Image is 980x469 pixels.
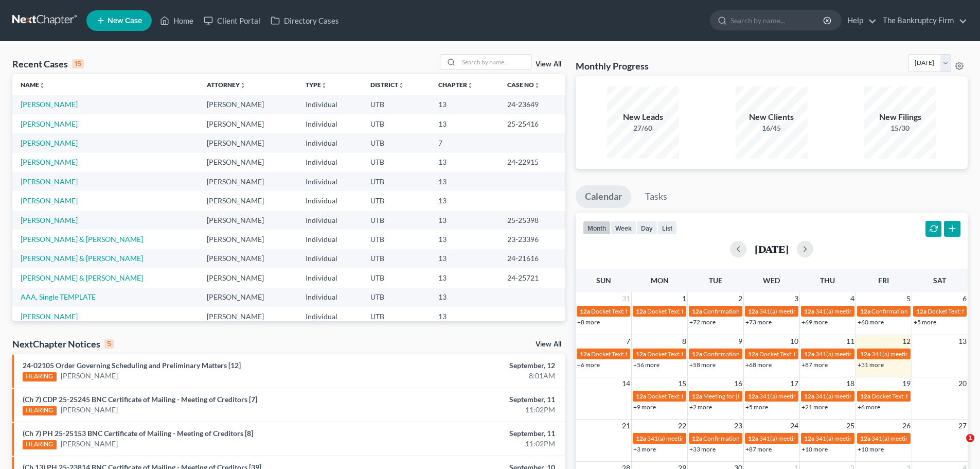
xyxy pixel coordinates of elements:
span: Confirmation hearing for [PERSON_NAME] [703,350,820,358]
span: 12a [636,350,646,358]
td: [PERSON_NAME] [199,172,297,191]
div: September, 12 [384,360,555,371]
span: 12a [692,435,702,442]
i: unfold_more [467,82,473,89]
i: unfold_more [534,82,540,89]
td: 13 [430,114,499,133]
td: 25-25398 [499,211,565,230]
a: [PERSON_NAME] [61,405,118,415]
span: 12a [748,435,758,442]
span: 7 [625,335,631,348]
td: [PERSON_NAME] [199,114,297,133]
div: New Filings [864,111,936,123]
span: 9 [737,335,743,348]
td: UTB [362,307,430,326]
a: +10 more [858,445,884,453]
span: 12a [692,350,702,358]
a: +68 more [745,361,772,369]
td: [PERSON_NAME] [199,95,297,114]
td: [PERSON_NAME] [199,153,297,172]
span: 2 [737,292,743,305]
td: [PERSON_NAME] [199,268,297,287]
span: Confirmation hearing for [PERSON_NAME] [703,435,820,442]
span: 6 [961,292,968,305]
a: [PERSON_NAME] [21,196,78,205]
a: +3 more [633,445,656,453]
button: month [583,221,611,235]
span: New Case [108,17,142,25]
td: [PERSON_NAME] [199,133,297,152]
td: 13 [430,172,499,191]
span: 12a [748,350,758,358]
a: Calendar [576,185,631,208]
div: HEARING [23,406,57,415]
span: 12a [860,435,870,442]
a: Client Portal [199,11,265,30]
div: New Clients [736,111,808,123]
td: [PERSON_NAME] [199,249,297,268]
a: View All [536,341,561,348]
span: 12a [804,435,814,442]
a: +9 more [633,403,656,411]
div: HEARING [23,440,57,449]
td: UTB [362,211,430,230]
td: Individual [297,211,362,230]
span: Docket Text: for [PERSON_NAME] & [PERSON_NAME] [591,350,738,358]
span: 12a [580,307,590,315]
span: Confirmation hearing for [PERSON_NAME] [703,307,820,315]
td: 13 [430,230,499,249]
span: 341(a) meeting for [PERSON_NAME] [871,350,971,358]
input: Search by name... [730,11,825,30]
a: [PERSON_NAME] [21,138,78,147]
span: 341(a) meeting for [PERSON_NAME] [815,350,915,358]
div: 8:01AM [384,371,555,381]
span: 12a [580,350,590,358]
span: 12a [636,435,646,442]
div: September, 11 [384,394,555,405]
span: 21 [621,420,631,432]
a: +8 more [577,318,600,326]
span: 31 [621,292,631,305]
span: Meeting for [PERSON_NAME] [703,392,784,400]
td: UTB [362,191,430,210]
td: 13 [430,288,499,307]
iframe: Intercom live chat [945,434,970,459]
span: 24 [789,420,799,432]
a: [PERSON_NAME] [21,119,78,128]
div: HEARING [23,372,57,381]
span: Docket Text: for [PERSON_NAME] [759,350,851,358]
a: [PERSON_NAME] [61,371,118,381]
td: 24-25721 [499,268,565,287]
a: Case Nounfold_more [507,81,540,89]
a: +87 more [745,445,772,453]
span: 14 [621,377,631,390]
span: 1 [966,434,974,442]
td: Individual [297,133,362,152]
td: UTB [362,153,430,172]
td: UTB [362,268,430,287]
button: week [611,221,636,235]
td: 24-21616 [499,249,565,268]
td: UTB [362,133,430,152]
a: +60 more [858,318,884,326]
a: 24-02105 Order Governing Scheduling and Preliminary Matters [12] [23,361,241,370]
span: 12a [636,307,646,315]
span: 12a [860,307,870,315]
h2: [DATE] [755,244,789,254]
button: list [657,221,677,235]
span: Tue [709,276,722,285]
span: 15 [677,377,687,390]
span: 8 [681,335,687,348]
a: [PERSON_NAME] [21,312,78,321]
td: Individual [297,95,362,114]
a: +73 more [745,318,772,326]
span: 341(a) meeting for [PERSON_NAME] [759,307,859,315]
a: +6 more [577,361,600,369]
span: 18 [845,377,856,390]
span: 11 [845,335,856,348]
span: 341(a) meeting for [PERSON_NAME] [647,435,746,442]
a: AAA, Single TEMPLATE [21,292,96,301]
a: +72 more [689,318,716,326]
td: 24-23649 [499,95,565,114]
a: +21 more [801,403,828,411]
